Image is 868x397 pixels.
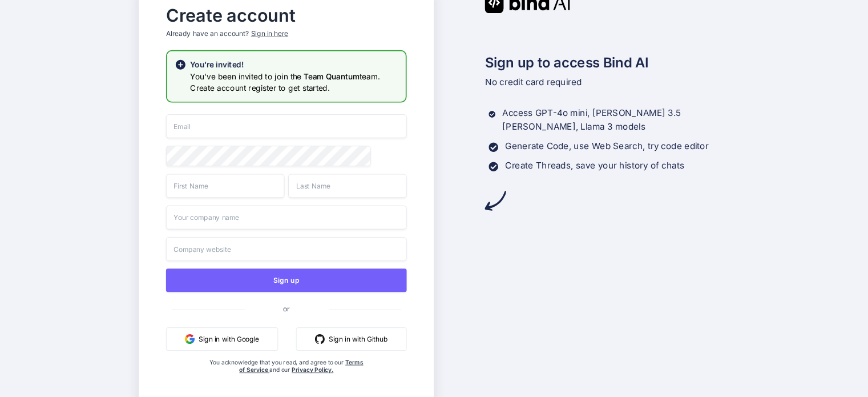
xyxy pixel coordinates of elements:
h2: Sign up to access Bind AI [485,52,729,73]
h2: You're invited! [190,59,398,70]
img: arrow [485,190,506,211]
h3: You've been invited to join the team. Create account register to get started. [190,71,398,94]
button: Sign in with Github [296,327,407,351]
img: google [185,334,195,344]
p: Create Threads, save your history of chats [505,159,684,173]
span: or [244,296,328,320]
button: Sign up [166,268,407,292]
input: Company website [166,237,407,261]
input: Last Name [288,174,407,198]
h2: Create account [166,7,407,23]
input: Your company name [166,206,407,230]
div: Sign in here [251,29,288,39]
p: Already have an account? [166,29,407,39]
a: Terms of Service [239,358,363,373]
input: First Name [166,174,285,198]
div: You acknowledge that you read, and agree to our and our [206,358,366,397]
p: Access GPT-4o mini, [PERSON_NAME] 3.5 [PERSON_NAME], Llama 3 models [502,107,729,134]
p: No credit card required [485,75,729,89]
button: Sign in with Google [166,327,278,351]
span: Team Quantum [304,71,360,81]
a: Privacy Policy. [292,366,333,374]
p: Generate Code, use Web Search, try code editor [505,139,708,153]
input: Email [166,114,407,138]
img: github [315,334,325,344]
